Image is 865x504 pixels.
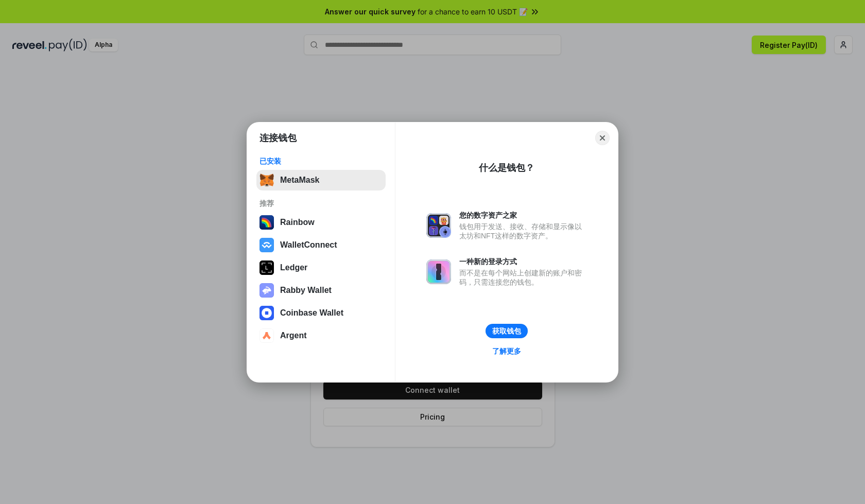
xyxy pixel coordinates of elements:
[259,157,383,166] div: 已安装
[459,268,587,287] div: 而不是在每个网站上创建新的账户和密码，只需连接您的钱包。
[259,199,383,208] div: 推荐
[256,303,386,323] button: Coinbase Wallet
[595,131,610,145] button: Close
[280,218,315,227] div: Rainbow
[486,344,527,358] a: 了解更多
[259,173,274,187] img: svg+xml,%3Csvg%20fill%3D%22none%22%20height%3D%2233%22%20viewBox%3D%220%200%2035%2033%22%20width%...
[259,306,274,320] img: svg+xml,%3Csvg%20width%3D%2228%22%20height%3D%2228%22%20viewBox%3D%220%200%2028%2028%22%20fill%3D...
[280,176,319,185] div: MetaMask
[259,215,274,230] img: svg+xml,%3Csvg%20width%3D%22120%22%20height%3D%22120%22%20viewBox%3D%220%200%20120%20120%22%20fil...
[280,240,337,250] div: WalletConnect
[259,283,274,298] img: svg+xml,%3Csvg%20xmlns%3D%22http%3A%2F%2Fwww.w3.org%2F2000%2Fsvg%22%20fill%3D%22none%22%20viewBox...
[259,132,297,144] h1: 连接钱包
[256,280,386,301] button: Rabby Wallet
[259,328,274,343] img: svg+xml,%3Csvg%20width%3D%2228%22%20height%3D%2228%22%20viewBox%3D%220%200%2028%2028%22%20fill%3D...
[492,346,521,356] div: 了解更多
[256,170,386,190] button: MetaMask
[459,211,587,220] div: 您的数字资产之家
[486,324,528,338] button: 获取钱包
[256,235,386,255] button: WalletConnect
[492,326,521,336] div: 获取钱包
[459,222,587,240] div: 钱包用于发送、接收、存储和显示像以太坊和NFT这样的数字资产。
[256,257,386,278] button: Ledger
[280,331,307,340] div: Argent
[259,238,274,252] img: svg+xml,%3Csvg%20width%3D%2228%22%20height%3D%2228%22%20viewBox%3D%220%200%2028%2028%22%20fill%3D...
[426,213,451,238] img: svg+xml,%3Csvg%20xmlns%3D%22http%3A%2F%2Fwww.w3.org%2F2000%2Fsvg%22%20fill%3D%22none%22%20viewBox...
[280,308,343,318] div: Coinbase Wallet
[459,257,587,266] div: 一种新的登录方式
[280,263,307,272] div: Ledger
[259,260,274,275] img: svg+xml,%3Csvg%20xmlns%3D%22http%3A%2F%2Fwww.w3.org%2F2000%2Fsvg%22%20width%3D%2228%22%20height%3...
[256,325,386,346] button: Argent
[256,212,386,233] button: Rainbow
[479,162,534,174] div: 什么是钱包？
[280,286,332,295] div: Rabby Wallet
[426,259,451,284] img: svg+xml,%3Csvg%20xmlns%3D%22http%3A%2F%2Fwww.w3.org%2F2000%2Fsvg%22%20fill%3D%22none%22%20viewBox...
